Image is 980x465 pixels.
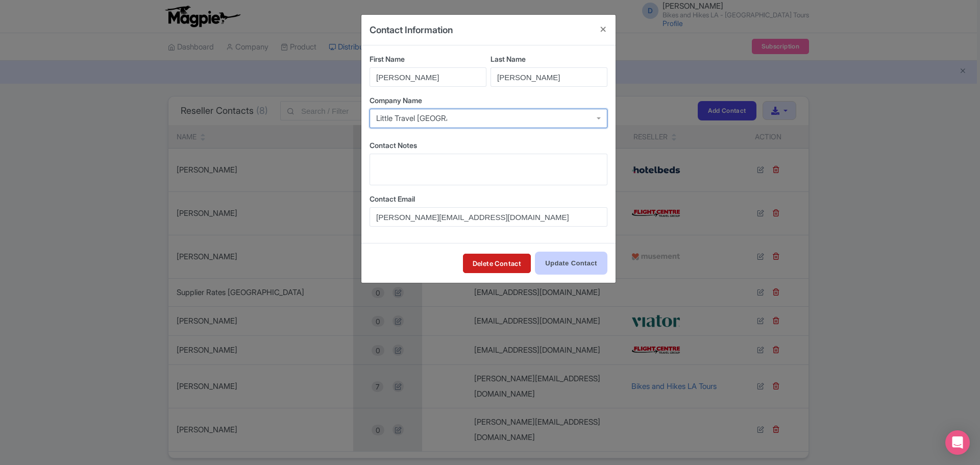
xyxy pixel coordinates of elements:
[535,252,607,275] input: Update Contact
[591,15,616,44] button: Close
[370,55,405,63] span: First Name
[463,254,531,273] a: Delete Contact
[370,96,422,105] span: Company Name
[945,430,970,455] div: Open Intercom Messenger
[370,23,453,37] h4: Contact Information
[370,194,415,203] span: Contact Email
[491,55,526,63] span: Last Name
[370,141,417,150] span: Contact Notes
